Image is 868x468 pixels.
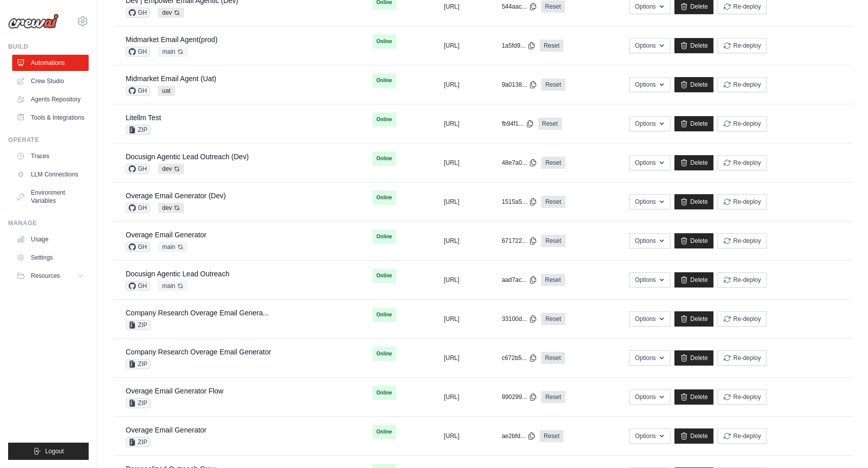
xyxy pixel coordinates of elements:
[12,231,89,247] a: Usage
[674,233,713,248] a: Delete
[126,348,271,356] a: Company Research Overage Email Generator
[541,235,565,247] a: Reset
[12,148,89,164] a: Traces
[372,308,396,322] span: Online
[718,194,767,209] button: Re-deploy
[629,38,670,53] button: Options
[372,74,396,88] span: Online
[541,196,565,208] a: Reset
[12,110,89,126] a: Tools & Integrations
[718,38,767,53] button: Re-deploy
[718,233,767,248] button: Re-deploy
[8,443,89,460] button: Logout
[718,428,767,444] button: Re-deploy
[158,164,184,174] span: dev
[372,347,396,361] span: Online
[8,136,89,144] div: Operate
[126,231,207,239] a: Overage Email Generator
[8,14,59,29] img: Logo
[158,86,175,96] span: uat
[502,315,537,323] button: 33100d...
[674,350,713,366] a: Delete
[126,203,150,213] span: GH
[126,164,150,174] span: GH
[372,230,396,244] span: Online
[158,203,184,213] span: dev
[126,437,150,447] span: ZIP
[502,42,536,50] button: 1a5fd9...
[502,354,537,362] button: c672b5...
[538,118,562,130] a: Reset
[31,272,60,280] span: Resources
[674,194,713,209] a: Delete
[372,152,396,166] span: Online
[629,77,670,92] button: Options
[126,75,216,83] a: Midmarket Email Agent (Uat)
[540,430,563,442] a: Reset
[502,237,537,245] button: 671722...
[372,269,396,283] span: Online
[12,91,89,107] a: Agents Repository
[674,272,713,287] a: Delete
[126,426,207,434] a: Overage Email Generator
[502,198,537,206] button: 1515a5...
[126,270,230,278] a: Docusign Agentic Lead Outreach
[540,40,563,52] a: Reset
[817,419,868,468] iframe: Chat Widget
[629,233,670,248] button: Options
[674,389,713,405] a: Delete
[674,311,713,327] a: Delete
[126,359,150,369] span: ZIP
[126,35,217,44] a: Midmarket Email Agent(prod)
[158,47,187,57] span: main
[502,3,537,11] button: 544aac...
[372,191,396,205] span: Online
[541,352,565,364] a: Reset
[674,77,713,92] a: Delete
[718,155,767,170] button: Re-deploy
[126,153,249,161] a: Docusign Agentic Lead Outreach (Dev)
[629,155,670,170] button: Options
[629,311,670,327] button: Options
[126,86,150,96] span: GH
[126,320,150,330] span: ZIP
[126,242,150,252] span: GH
[541,313,565,325] a: Reset
[718,77,767,92] button: Re-deploy
[718,311,767,327] button: Re-deploy
[541,391,565,403] a: Reset
[674,38,713,53] a: Delete
[629,272,670,287] button: Options
[541,79,565,91] a: Reset
[12,55,89,71] a: Automations
[629,428,670,444] button: Options
[629,194,670,209] button: Options
[126,8,150,18] span: GH
[718,389,767,405] button: Re-deploy
[629,116,670,131] button: Options
[8,43,89,51] div: Build
[674,428,713,444] a: Delete
[502,120,534,128] button: fb94f1...
[718,116,767,131] button: Re-deploy
[674,116,713,131] a: Delete
[126,192,226,200] a: Overage Email Generator (Dev)
[8,219,89,227] div: Manage
[502,276,537,284] button: aad7ac...
[158,242,187,252] span: main
[126,281,150,291] span: GH
[541,157,565,169] a: Reset
[674,155,713,170] a: Delete
[126,114,161,122] a: Litellm Test
[502,393,537,401] button: 890299...
[372,386,396,400] span: Online
[126,47,150,57] span: GH
[541,274,565,286] a: Reset
[126,398,150,408] span: ZIP
[12,185,89,209] a: Environment Variables
[372,113,396,127] span: Online
[541,1,565,13] a: Reset
[718,350,767,366] button: Re-deploy
[502,432,536,440] button: ae2bfd...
